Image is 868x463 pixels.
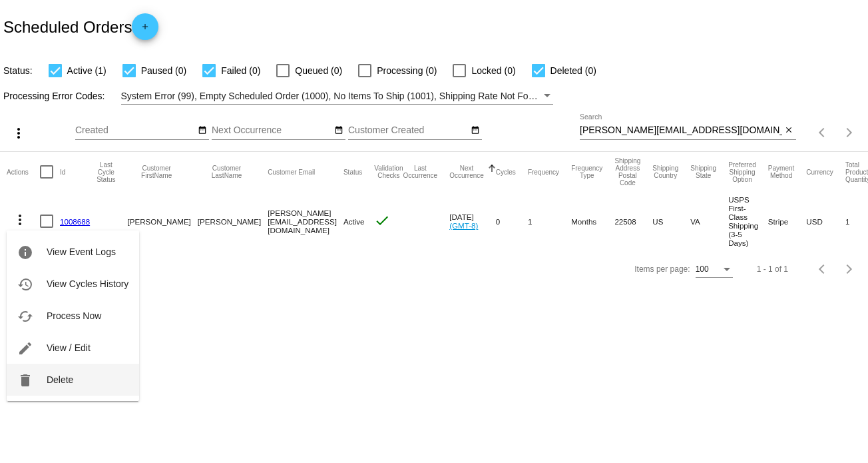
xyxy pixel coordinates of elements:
[17,244,33,260] mat-icon: info
[17,340,33,356] mat-icon: edit
[47,342,91,353] span: View / Edit
[17,276,33,292] mat-icon: history
[47,310,101,321] span: Process Now
[47,278,128,289] span: View Cycles History
[47,374,73,385] span: Delete
[17,308,33,324] mat-icon: cached
[47,246,116,257] span: View Event Logs
[17,372,33,388] mat-icon: delete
